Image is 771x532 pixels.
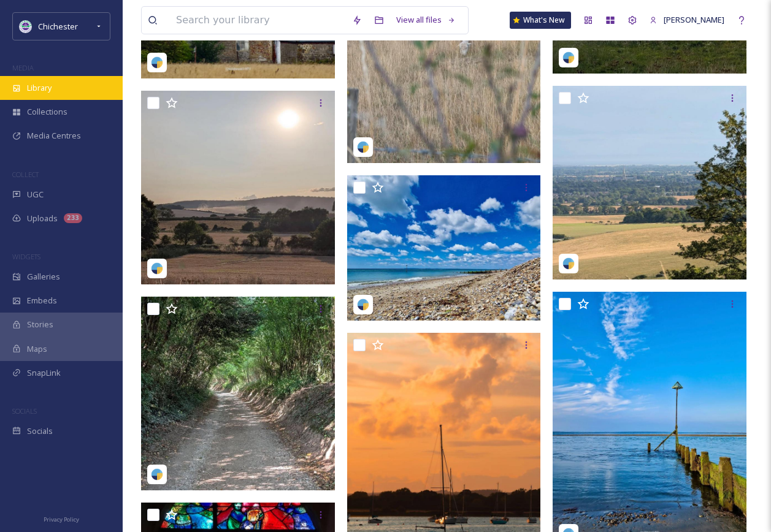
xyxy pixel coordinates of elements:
img: snapsea-logo.png [151,56,163,69]
img: snapsea-logo.png [562,257,575,270]
input: Search your library [170,7,346,34]
span: SnapLink [27,367,61,379]
div: 233 [64,213,82,223]
span: Stories [27,319,53,330]
img: wild_andwoody_photography-18098779861602459.jpeg [347,175,541,321]
span: COLLECT [12,170,39,179]
img: snapsea-logo.png [151,262,163,275]
a: What's New [510,12,571,29]
span: Socials [27,425,53,437]
span: Collections [27,106,67,118]
img: snapsea-logo.png [151,468,163,481]
span: MEDIA [12,63,34,72]
span: WIDGETS [12,252,40,261]
img: Logo_of_Chichester_District_Council.png [20,20,32,32]
img: snapsea-logo.png [562,51,575,64]
span: UGC [27,189,44,200]
img: garyjmiddleton-18064993367239889.jpeg [141,91,335,284]
img: snapsea-logo.png [357,141,369,153]
img: garyjmiddleton-18070750079043787.jpeg [553,86,746,279]
span: Embeds [27,295,57,306]
span: Privacy Policy [44,515,79,523]
a: Privacy Policy [44,511,79,526]
img: snapsea-logo.png [357,298,369,311]
span: Uploads [27,213,58,224]
img: garyjmiddleton-17921989761000349.jpeg [141,297,335,490]
span: Media Centres [27,130,81,142]
a: [PERSON_NAME] [643,8,731,32]
span: Galleries [27,271,60,283]
span: Chichester [38,21,78,32]
a: View all files [390,8,462,32]
span: [PERSON_NAME] [664,14,724,25]
span: Library [27,82,52,94]
span: SOCIALS [12,406,37,416]
span: Maps [27,343,47,355]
